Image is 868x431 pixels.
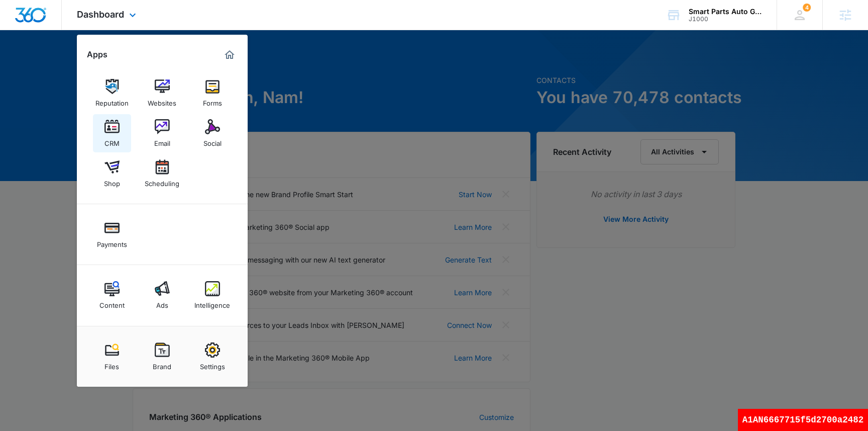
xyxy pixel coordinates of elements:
[143,276,181,314] a: Ads
[194,296,230,309] div: Intelligence
[222,47,238,63] a: Marketing 360® Dashboard
[104,358,119,371] div: Files
[99,296,125,309] div: Content
[193,114,232,152] a: Social
[738,409,868,431] div: A1AN6667715f5d2700a2482
[203,94,222,107] div: Forms
[145,175,179,188] div: Scheduling
[689,16,762,23] div: account id
[200,358,225,371] div: Settings
[193,337,232,376] a: Settings
[689,8,762,16] div: account name
[153,358,171,371] div: Brand
[803,4,811,12] div: notifications count
[93,114,131,152] a: CRM
[93,215,131,253] a: Payments
[193,276,232,314] a: Intelligence
[93,74,131,112] a: Reputation
[97,235,127,248] div: Payments
[156,296,168,309] div: Ads
[143,74,181,112] a: Websites
[143,337,181,376] a: Brand
[193,74,232,112] a: Forms
[93,276,131,314] a: Content
[154,134,170,147] div: Email
[143,114,181,152] a: Email
[95,94,129,107] div: Reputation
[93,154,131,193] a: Shop
[87,50,107,59] h2: Apps
[77,9,124,20] span: Dashboard
[803,4,811,12] span: 4
[143,154,181,193] a: Scheduling
[104,175,120,188] div: Shop
[104,134,120,147] div: CRM
[148,94,176,107] div: Websites
[93,337,131,376] a: Files
[203,134,222,147] div: Social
